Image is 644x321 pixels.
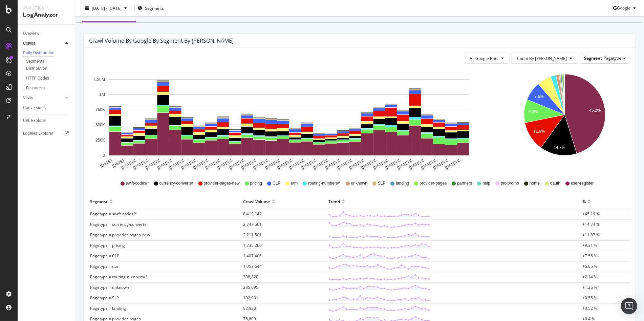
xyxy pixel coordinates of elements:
[328,196,340,207] div: Trend
[23,50,70,57] a: Daily Distribution
[99,92,105,97] text: 1M
[90,305,126,311] span: Pagetype = landing
[26,85,70,92] a: Resources
[243,263,262,269] span: 1,053,644
[95,138,105,143] text: 250K
[243,253,262,259] span: 1,407,406
[273,180,280,186] span: CLP
[582,295,597,301] span: +0.55 %
[571,180,594,186] span: user-register
[243,221,262,227] span: 2,747,561
[26,58,64,72] div: Segments Distribution
[92,5,122,11] span: [DATE] - [DATE]
[582,196,586,207] div: %
[23,50,55,56] div: Daily Distribution
[534,94,544,99] text: 7.6%
[94,77,105,82] text: 1.25M
[90,211,137,217] span: Pagetype = swift-codes/*
[89,69,489,171] svg: A chart.
[90,263,120,269] span: Pagetype = utm
[23,30,70,37] a: Overview
[582,284,597,290] span: +1.26 %
[90,232,150,238] span: Pagetype = provider-pages-new
[291,180,298,186] span: utm
[26,58,70,72] a: Segments Distribution
[81,5,132,11] button: [DATE] - [DATE]
[554,145,565,150] text: 14.7%
[26,85,45,92] div: Resources
[90,221,148,227] span: Pagetype = currency-converter
[243,295,259,301] span: 102,931
[621,298,637,314] div: Open Intercom Messenger
[500,69,629,171] svg: A chart.
[457,180,472,186] span: partners
[482,180,490,186] span: help
[582,211,600,217] span: +45.19 %
[159,180,193,186] span: currency-converter
[582,232,600,238] span: +11.87 %
[243,242,262,248] span: 1,735,200
[90,295,119,301] span: Pagetype = SLP
[378,180,386,186] span: SLP
[470,56,498,61] span: All Google Bots
[243,196,270,207] div: Crawl Volume
[243,284,259,290] span: 235,695
[90,242,125,248] span: Pagetype = pricing
[529,110,538,114] text: 9.3%
[204,180,240,186] span: provider-pages-new
[243,274,259,280] span: 398,820
[550,180,560,186] span: oauth
[420,180,447,186] span: provider-pages
[26,75,49,82] div: HTTP Codes
[511,53,578,64] button: Count By [PERSON_NAME]
[23,117,70,124] a: URL Explorer
[584,55,602,61] span: Segment
[243,211,262,217] span: 8,419,142
[530,180,540,186] span: home
[126,180,149,186] span: swift-codes/*
[308,180,340,186] span: routing-numbers/*
[582,253,597,259] span: +7.55 %
[582,242,597,248] span: +9.31 %
[582,221,600,227] span: +14.74 %
[501,180,519,186] span: tnc-promo
[90,253,119,259] span: Pagetype = CLP
[250,180,262,186] span: pricing
[582,305,597,311] span: +0.52 %
[90,274,148,280] span: Pagetype = routing-numbers/*
[243,305,256,311] span: 97,930
[351,180,367,186] span: unknown
[26,75,70,82] a: HTTP Codes
[23,11,69,19] div: LogAnalyzer
[613,3,639,14] button: Google
[90,284,129,290] span: Pagetype = unknown
[23,117,46,124] div: URL Explorer
[95,108,105,112] text: 750K
[464,53,510,64] button: All Google Bots
[617,5,630,11] span: Google
[23,40,63,47] a: Crawls
[23,104,70,111] a: Conversions
[533,129,545,134] text: 11.9%
[396,180,409,186] span: landing
[589,108,601,113] text: 45.2%
[23,94,63,102] a: Visits
[23,40,35,47] div: Crawls
[103,153,105,158] text: 0
[23,130,70,137] a: Logfiles Explorer
[89,37,234,44] div: Crawl Volume by google by Segment by [PERSON_NAME]
[23,30,39,37] div: Overview
[137,3,164,14] button: Segments
[582,263,597,269] span: +5.65 %
[90,196,108,207] div: Segment
[243,232,262,238] span: 2,211,501
[23,130,53,137] div: Logfiles Explorer
[145,5,164,11] span: Segments
[23,94,33,102] div: Visits
[604,55,621,61] span: Pagetype
[23,5,69,11] div: Analytics
[517,56,567,61] span: Count By Day
[23,104,46,111] div: Conversions
[582,274,597,280] span: +2.14 %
